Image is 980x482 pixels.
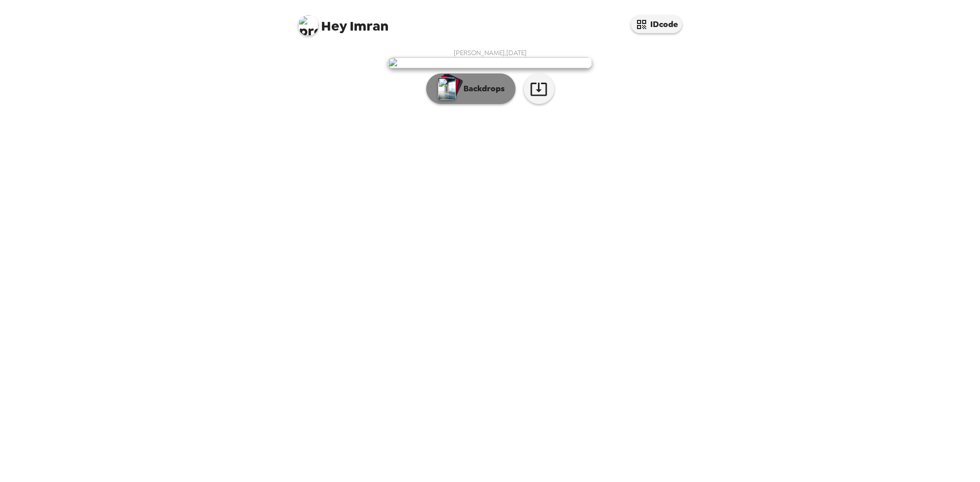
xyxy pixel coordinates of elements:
img: user [388,57,592,68]
p: Backdrops [458,83,505,95]
span: [PERSON_NAME] , [DATE] [454,48,527,57]
button: Backdrops [426,73,516,104]
button: IDcode [631,15,682,33]
span: Imran [298,10,388,33]
span: Hey [321,17,347,35]
img: profile pic [298,15,318,36]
